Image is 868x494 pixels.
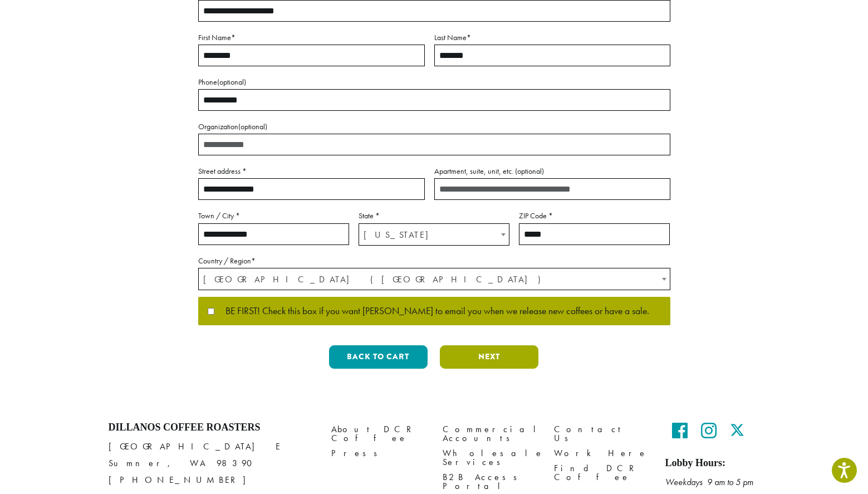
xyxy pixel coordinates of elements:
[199,268,670,290] span: United States (US)
[109,438,315,488] p: [GEOGRAPHIC_DATA] E Sumner, WA 98390 [PHONE_NUMBER]
[198,31,425,45] label: First Name
[198,164,425,178] label: Street address
[198,209,349,223] label: Town / City
[198,268,670,290] span: Country / Region
[554,422,649,446] a: Contact Us
[359,223,509,246] span: State
[434,31,670,45] label: Last Name
[238,121,267,131] span: (optional)
[217,77,246,87] span: (optional)
[665,457,760,469] h5: Lobby Hours:
[434,164,670,178] label: Apartment, suite, unit, etc.
[109,422,315,434] h4: Dillanos Coffee Roasters
[443,446,537,470] a: Wholesale Services
[331,422,426,446] a: About DCR Coffee
[208,308,214,315] input: BE FIRST! Check this box if you want [PERSON_NAME] to email you when we release new coffees or ha...
[519,209,670,223] label: ZIP Code
[665,476,753,488] em: Weekdays 9 am to 5 pm
[443,470,537,494] a: B2B Access Portal
[329,345,428,369] button: Back to cart
[554,461,649,485] a: Find DCR Coffee
[214,306,649,316] span: BE FIRST! Check this box if you want [PERSON_NAME] to email you when we release new coffees or ha...
[554,446,649,461] a: Work Here
[331,446,426,461] a: Press
[359,209,509,223] label: State
[440,345,538,369] button: Next
[443,422,537,446] a: Commercial Accounts
[359,224,509,246] span: New York
[515,166,544,176] span: (optional)
[198,120,670,134] label: Organization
